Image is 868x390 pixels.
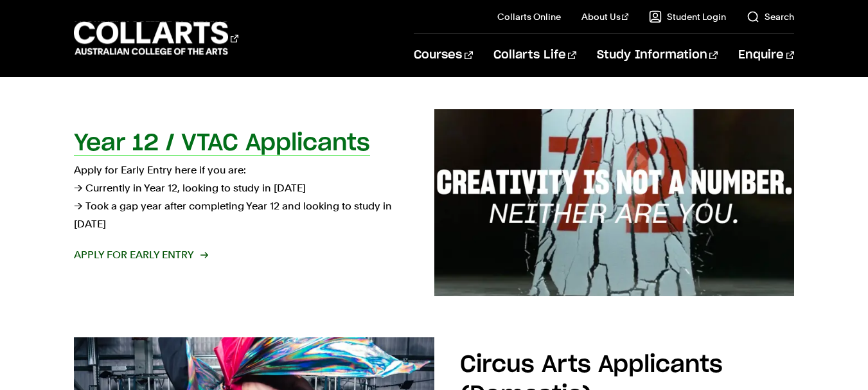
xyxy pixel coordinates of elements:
a: Student Login [649,10,726,23]
a: Courses [414,34,472,76]
a: Search [747,10,794,23]
p: Apply for Early Entry here if you are: → Currently in Year 12, looking to study in [DATE] → Took ... [74,161,409,233]
a: Collarts Online [497,10,561,23]
a: Collarts Life [493,34,576,76]
a: Enquire [738,34,794,76]
h2: Year 12 / VTAC Applicants [74,132,370,155]
span: Apply for Early Entry [74,246,207,264]
a: Study Information [597,34,718,76]
a: About Us [581,10,629,23]
a: Year 12 / VTAC Applicants Apply for Early Entry here if you are:→ Currently in Year 12, looking t... [74,109,794,296]
div: Go to homepage [74,20,238,57]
